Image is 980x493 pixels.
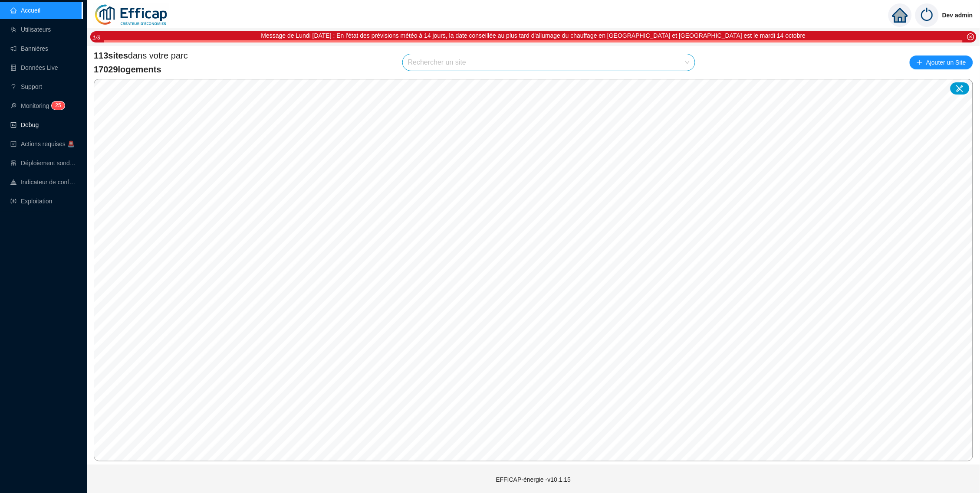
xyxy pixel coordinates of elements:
span: Ajouter un Site [926,56,966,69]
a: homeAccueil [10,7,40,14]
span: Actions requises 🚨 [21,140,75,147]
a: monitorMonitoring25 [10,102,62,109]
span: 17029 logements [94,63,188,75]
span: 2 [55,102,58,108]
sup: 25 [52,101,64,110]
span: 5 [58,102,61,108]
a: codeDebug [10,121,39,128]
img: power [915,3,939,27]
a: databaseDonnées Live [10,64,58,71]
span: 113 sites [94,51,128,60]
a: clusterDéploiement sondes [10,160,76,167]
button: Ajouter un Site [910,56,973,69]
a: teamUtilisateurs [10,26,51,33]
a: heat-mapIndicateur de confort [10,179,76,186]
a: slidersExploitation [10,198,52,205]
div: Message de Lundi [DATE] : En l'état des prévisions météo à 14 jours, la date conseillée au plus t... [261,31,806,40]
a: questionSupport [10,83,42,90]
span: EFFICAP-énergie - v10.1.15 [496,476,571,483]
a: notificationBannières [10,45,48,52]
i: 1 / 3 [92,34,100,41]
canvas: Map [94,79,973,461]
span: check-square [10,141,16,147]
span: close-circle [967,33,974,40]
span: Dev admin [942,1,973,29]
span: plus [917,59,923,65]
span: dans votre parc [94,49,188,62]
span: home [892,7,908,23]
